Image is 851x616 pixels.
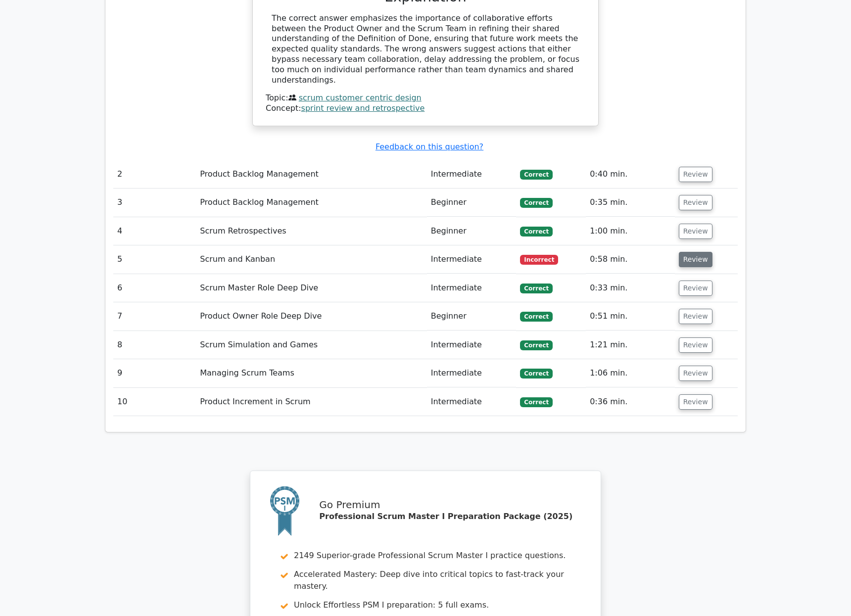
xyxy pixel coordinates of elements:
button: Review [679,224,712,239]
td: Intermediate [427,331,517,359]
td: Product Backlog Management [196,189,426,217]
td: Intermediate [427,274,517,302]
td: Intermediate [427,160,517,189]
span: Correct [520,198,552,208]
td: 3 [113,189,196,217]
td: 4 [113,217,196,245]
span: Correct [520,312,552,322]
td: Intermediate [427,245,517,274]
td: Beginner [427,302,517,331]
a: Feedback on this question? [376,142,483,151]
td: Intermediate [427,359,517,387]
button: Review [679,281,712,296]
span: Correct [520,397,552,407]
span: Correct [520,369,552,379]
td: Product Owner Role Deep Dive [196,302,426,331]
div: The correct answer emphasizes the importance of collaborative efforts between the Product Owner a... [272,13,579,86]
td: 6 [113,274,196,302]
td: 1:06 min. [586,359,674,387]
td: 0:40 min. [586,160,674,189]
td: 9 [113,359,196,387]
div: Topic: [266,93,585,103]
a: sprint review and retrospective [301,103,425,113]
td: 0:36 min. [586,388,674,416]
button: Review [679,337,712,353]
button: Review [679,366,712,381]
button: Review [679,394,712,410]
span: Correct [520,227,552,237]
a: scrum customer centric design [299,93,422,102]
td: Beginner [427,217,517,245]
button: Review [679,252,712,267]
td: Intermediate [427,388,517,416]
button: Review [679,167,712,182]
td: 8 [113,331,196,359]
td: 0:58 min. [586,245,674,274]
td: 5 [113,245,196,274]
td: 7 [113,302,196,331]
td: 2 [113,160,196,189]
td: 0:51 min. [586,302,674,331]
td: Product Backlog Management [196,160,426,189]
td: Scrum and Kanban [196,245,426,274]
span: Correct [520,340,552,350]
td: Product Increment in Scrum [196,388,426,416]
td: Managing Scrum Teams [196,359,426,387]
span: Incorrect [520,255,558,265]
div: Concept: [266,103,585,114]
td: 1:21 min. [586,331,674,359]
td: 10 [113,388,196,416]
td: Scrum Simulation and Games [196,331,426,359]
button: Review [679,309,712,324]
span: Correct [520,170,552,180]
td: 0:33 min. [586,274,674,302]
span: Correct [520,284,552,293]
td: Scrum Master Role Deep Dive [196,274,426,302]
td: 1:00 min. [586,217,674,245]
button: Review [679,195,712,210]
td: 0:35 min. [586,189,674,217]
td: Beginner [427,189,517,217]
td: Scrum Retrospectives [196,217,426,245]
